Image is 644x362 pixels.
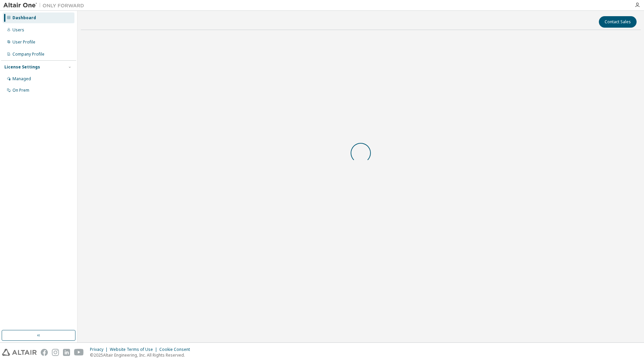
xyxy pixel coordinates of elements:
[2,349,37,356] img: altair_logo.svg
[12,52,44,57] div: Company Profile
[52,349,59,356] img: instagram.svg
[12,15,36,21] div: Dashboard
[3,2,88,9] img: Altair One
[12,39,35,45] div: User Profile
[12,27,24,33] div: Users
[110,347,159,352] div: Website Terms of Use
[41,349,48,356] img: facebook.svg
[599,16,637,28] button: Contact Sales
[90,352,194,358] p: © 2025 Altair Engineering, Inc. All Rights Reserved.
[12,88,29,93] div: On Prem
[63,349,70,356] img: linkedin.svg
[4,64,40,70] div: License Settings
[12,76,31,82] div: Managed
[74,349,84,356] img: youtube.svg
[90,347,110,352] div: Privacy
[159,347,194,352] div: Cookie Consent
